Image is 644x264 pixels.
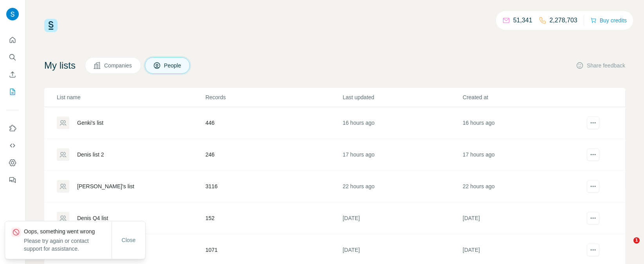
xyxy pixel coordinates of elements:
td: 3116 [205,171,342,202]
span: 1 [633,237,640,244]
td: 16 hours ago [462,107,583,139]
td: 246 [205,139,342,171]
iframe: Intercom live chat [617,237,636,256]
td: 16 hours ago [342,107,462,139]
p: List name [57,93,205,101]
p: Records [206,93,342,101]
button: actions [587,180,599,193]
button: My lists [6,85,19,99]
button: actions [587,212,599,224]
button: Feedback [6,173,19,187]
td: 446 [205,107,342,139]
p: Please try again or contact support for assistance. [24,237,112,253]
td: 22 hours ago [342,171,462,202]
td: [DATE] [462,202,583,234]
button: Search [6,50,19,64]
div: Genki's list [77,119,103,127]
button: Use Surfe API [6,138,19,153]
td: 17 hours ago [342,139,462,171]
p: Last updated [343,93,462,101]
h4: My lists [44,59,76,72]
p: 51,341 [513,16,532,25]
button: actions [587,117,599,129]
div: [PERSON_NAME]'s list [77,182,134,190]
button: Dashboard [6,156,19,170]
td: [DATE] [342,202,462,234]
div: Denis Q4 list [77,214,108,222]
span: Close [122,236,136,244]
span: People [164,62,182,69]
button: Close [116,233,141,247]
button: Buy credits [590,15,627,26]
button: Quick start [6,33,19,47]
span: Companies [104,62,133,69]
button: actions [587,244,599,256]
td: 152 [205,202,342,234]
div: Denis list 2 [77,151,104,158]
button: actions [587,148,599,161]
button: Enrich CSV [6,67,19,82]
p: Oops, something went wrong [24,228,112,235]
button: Share feedback [576,62,625,69]
button: Use Surfe on LinkedIn [6,121,19,135]
img: Avatar [6,8,19,20]
td: 17 hours ago [462,139,583,171]
p: 2,278,703 [550,16,577,25]
img: Surfe Logo [44,19,58,32]
td: 22 hours ago [462,171,583,202]
p: Created at [463,93,582,101]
